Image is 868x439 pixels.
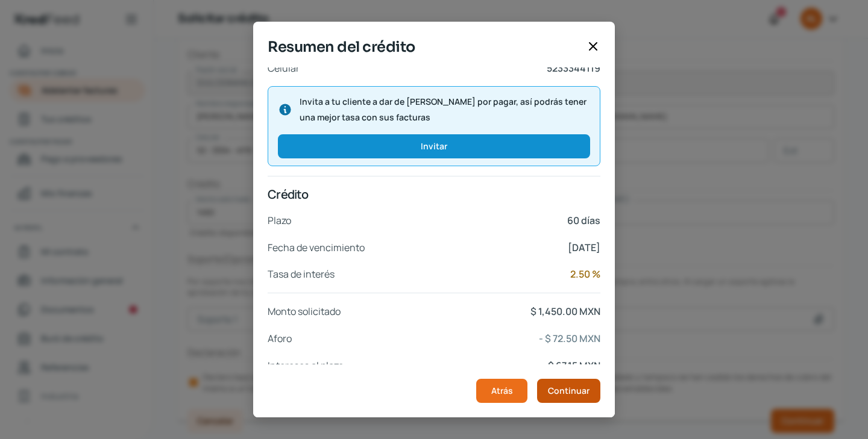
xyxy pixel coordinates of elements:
span: Atrás [491,387,513,395]
p: $ 1,450.00 MXN [530,303,600,320]
span: Continuar [548,387,590,395]
p: $ 67.15 MXN [548,357,600,375]
p: Monto solicitado [268,303,341,320]
p: 5233344119 [547,60,600,77]
button: Atrás [476,379,527,403]
button: Continuar [537,379,600,403]
p: Celular [268,60,300,77]
button: Invitar [278,134,590,158]
p: Tasa de interés [268,266,335,283]
p: Crédito [268,186,600,202]
p: Fecha de vencimiento [268,239,365,257]
p: Plazo [268,212,291,229]
span: Invitar [421,142,447,151]
p: 60 días [567,212,600,229]
span: Resumen del crédito [268,36,581,58]
p: Aforo [268,330,292,347]
p: 2.50 % [570,266,600,283]
p: Intereses al plazo [268,357,344,375]
span: Invita a tu cliente a dar de [PERSON_NAME] por pagar, así podrás tener una mejor tasa con sus fac... [300,94,590,124]
p: - $ 72.50 MXN [539,330,600,347]
p: [DATE] [568,239,600,257]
